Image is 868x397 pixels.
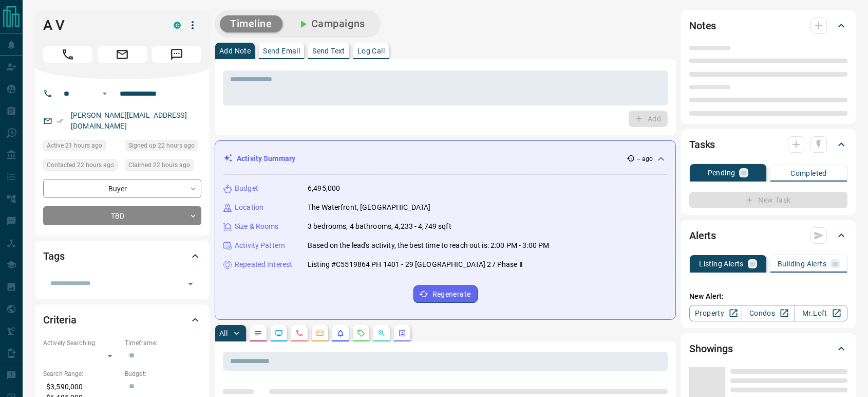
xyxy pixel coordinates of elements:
[235,202,263,213] p: Location
[128,140,195,151] span: Signed up 22 hours ago
[287,15,375,32] button: Campaigns
[237,153,295,164] p: Activity Summary
[398,329,406,337] svg: Agent Actions
[357,47,385,55] p: Log Call
[637,154,653,164] p: -- ago
[308,259,523,270] p: Listing #C5519864 PH 1401 - 29 [GEOGRAPHIC_DATA] 27 Phase Ⅱ
[43,17,158,33] h1: A V
[689,136,715,153] h2: Tasks
[742,305,795,321] a: Condos
[125,140,201,154] div: Thu Aug 14 2025
[378,329,386,337] svg: Opportunities
[47,160,114,170] span: Contacted 22 hours ago
[43,308,201,332] div: Criteria
[98,46,147,63] span: Email
[699,260,744,267] p: Listing Alerts
[128,160,190,170] span: Claimed 22 hours ago
[263,47,300,55] p: Send Email
[357,329,365,337] svg: Requests
[689,291,847,302] p: New Alert:
[71,111,187,130] a: [PERSON_NAME][EMAIL_ADDRESS][DOMAIN_NAME]
[689,227,716,244] h2: Alerts
[43,369,120,378] p: Search Range:
[219,47,251,55] p: Add Note
[43,312,77,328] h2: Criteria
[235,221,279,232] p: Size & Rooms
[689,13,847,38] div: Notes
[689,223,847,248] div: Alerts
[790,170,827,177] p: Completed
[152,46,201,63] span: Message
[235,259,292,270] p: Repeated Interest
[43,140,120,154] div: Thu Aug 14 2025
[43,206,201,225] div: TBD
[308,183,340,194] p: 6,495,000
[174,22,181,29] div: condos.ca
[689,340,733,357] h2: Showings
[47,140,102,151] span: Active 21 hours ago
[235,183,258,194] p: Budget
[336,329,345,337] svg: Listing Alerts
[795,305,847,321] a: Mr.Loft
[183,277,198,291] button: Open
[99,87,111,100] button: Open
[689,336,847,361] div: Showings
[223,149,667,168] div: Activity Summary-- ago
[125,369,201,378] p: Budget:
[413,285,478,303] button: Regenerate
[778,260,826,267] p: Building Alerts
[43,46,92,63] span: Call
[220,15,282,32] button: Timeline
[689,17,716,34] h2: Notes
[219,330,228,337] p: All
[308,240,549,251] p: Based on the lead's activity, the best time to reach out is: 2:00 PM - 3:00 PM
[316,329,324,337] svg: Emails
[125,159,201,174] div: Thu Aug 14 2025
[275,329,283,337] svg: Lead Browsing Activity
[308,202,430,213] p: The Waterfront, [GEOGRAPHIC_DATA]
[43,179,201,198] div: Buyer
[254,329,262,337] svg: Notes
[708,169,735,176] p: Pending
[43,338,120,348] p: Actively Searching:
[235,240,285,251] p: Activity Pattern
[43,244,201,268] div: Tags
[308,221,451,232] p: 3 bedrooms, 4 bathrooms, 4,233 - 4,749 sqft
[689,305,742,321] a: Property
[125,338,201,348] p: Timeframe:
[43,248,64,264] h2: Tags
[689,132,847,157] div: Tasks
[43,159,120,174] div: Thu Aug 14 2025
[56,117,64,124] svg: Email Verified
[295,329,304,337] svg: Calls
[312,47,345,55] p: Send Text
